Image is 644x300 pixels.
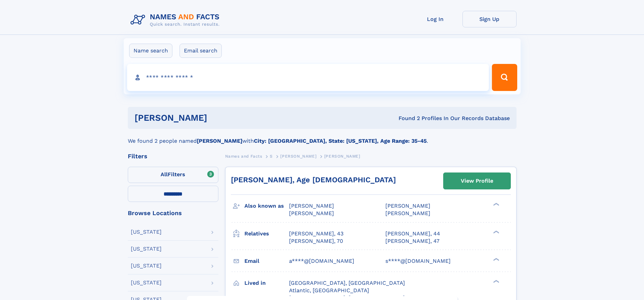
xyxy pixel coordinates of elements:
[492,202,500,207] div: ❯
[385,210,430,216] span: [PERSON_NAME]
[131,280,162,285] div: [US_STATE]
[289,210,334,216] span: [PERSON_NAME]
[461,173,493,189] div: View Profile
[128,153,218,159] div: Filters
[492,64,517,91] button: Search Button
[127,64,489,91] input: search input
[270,152,273,160] a: S
[244,255,289,267] h3: Email
[289,280,405,286] span: [GEOGRAPHIC_DATA], [GEOGRAPHIC_DATA]
[128,210,218,216] div: Browse Locations
[492,279,500,283] div: ❯
[131,263,162,269] div: [US_STATE]
[244,200,289,212] h3: Also known as
[225,152,262,160] a: Names and Facts
[254,138,427,144] b: City: [GEOGRAPHIC_DATA], State: [US_STATE], Age Range: 35-45
[280,152,316,160] a: [PERSON_NAME]
[303,115,510,122] div: Found 2 Profiles In Our Records Database
[270,154,273,159] span: S
[280,154,316,159] span: [PERSON_NAME]
[444,173,510,189] a: View Profile
[244,277,289,289] h3: Lived in
[492,230,500,234] div: ❯
[129,44,172,58] label: Name search
[289,237,343,245] a: [PERSON_NAME], 70
[289,230,343,237] a: [PERSON_NAME], 43
[180,44,222,58] label: Email search
[128,129,517,145] div: We found 2 people named with .
[231,176,396,184] a: [PERSON_NAME], Age [DEMOGRAPHIC_DATA]
[385,237,439,245] a: [PERSON_NAME], 47
[324,154,360,159] span: [PERSON_NAME]
[161,171,168,178] span: All
[128,11,225,29] img: Logo Names and Facts
[289,287,369,294] span: Atlantic, [GEOGRAPHIC_DATA]
[408,11,462,27] a: Log In
[385,203,430,209] span: [PERSON_NAME]
[289,203,334,209] span: [PERSON_NAME]
[131,229,162,235] div: [US_STATE]
[244,228,289,239] h3: Relatives
[492,257,500,261] div: ❯
[131,246,162,252] div: [US_STATE]
[385,230,440,237] a: [PERSON_NAME], 44
[135,114,303,122] h1: [PERSON_NAME]
[197,138,242,144] b: [PERSON_NAME]
[128,167,218,183] label: Filters
[462,11,517,27] a: Sign Up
